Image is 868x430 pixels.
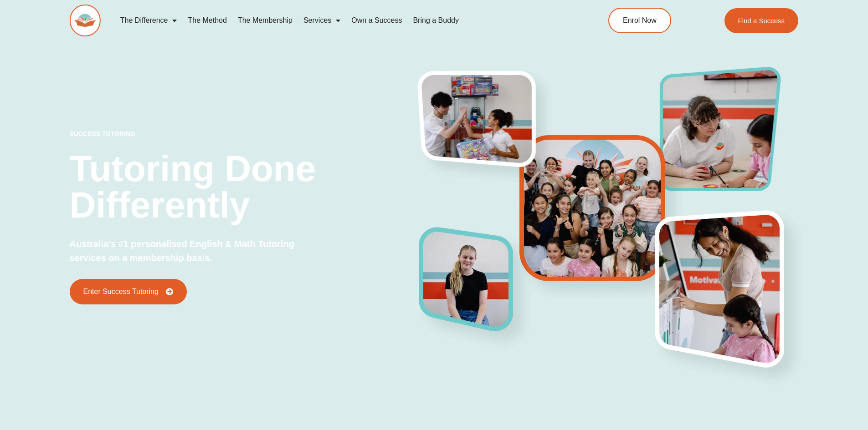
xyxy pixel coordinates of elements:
span: Enter Success Tutoring [83,288,159,295]
a: Enrol Now [608,8,671,33]
p: success tutoring [70,131,420,137]
nav: Menu [115,10,567,31]
h2: Tutoring Done Differently [70,151,420,223]
a: The Difference [115,10,183,31]
a: Find a Success [724,8,799,33]
a: Enter Success Tutoring [70,279,187,304]
a: Services [298,10,346,31]
a: Bring a Buddy [407,10,464,31]
a: Own a Success [346,10,407,31]
p: Australia's #1 personalised English & Math Tutoring services on a membership basis. [70,237,325,265]
span: Enrol Now [623,17,657,24]
a: The Method [182,10,232,31]
span: Find a Success [738,17,785,24]
a: The Membership [232,10,298,31]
